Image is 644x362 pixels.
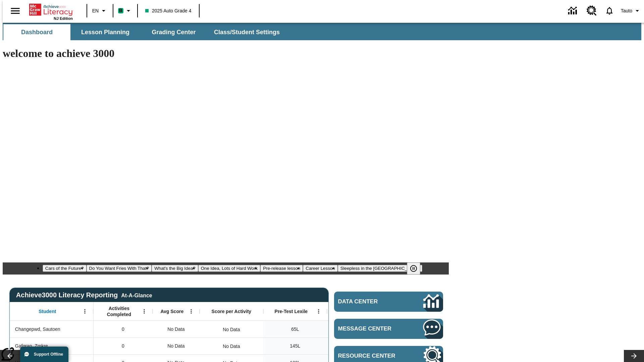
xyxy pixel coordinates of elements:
[618,5,644,17] button: Profile/Settings
[92,7,99,14] span: EN
[139,306,149,316] button: Open Menu
[3,24,70,40] button: Dashboard
[338,298,401,305] span: Data Center
[34,352,63,357] span: Support Offline
[164,322,188,336] span: No Data
[3,47,449,60] h1: welcome to achieve 3000
[20,347,68,362] button: Support Offline
[81,28,129,36] span: Lesson Planning
[122,343,124,350] span: 0
[122,326,124,333] span: 0
[39,308,56,314] span: Student
[80,306,90,316] button: Open Menu
[621,7,632,14] span: Tauto
[16,291,152,299] span: Achieve3000 Literacy Reporting
[119,6,122,15] span: B
[583,2,601,20] a: Resource Center, Will open in new tab
[54,16,73,20] span: NJ Edition
[160,308,183,314] span: Avg Score
[407,262,420,275] button: Pause
[338,353,403,359] span: Resource Center
[209,24,285,40] button: Class/Student Settings
[3,24,286,40] div: SubNavbar
[43,265,87,272] button: Slide 1 Cars of the Future?
[275,308,308,314] span: Pre-Test Lexile
[260,265,303,272] button: Slide 5 Pre-release lesson
[407,262,427,275] div: Pause
[564,2,583,20] a: Data Center
[214,28,280,36] span: Class/Student Settings
[145,7,192,14] span: 2025 Auto Grade 4
[186,306,196,316] button: Open Menu
[89,5,111,17] button: Language: EN, Select a language
[29,2,73,20] div: Home
[291,326,299,333] span: 65 Lexile, Changepwd, Sautoen
[303,265,337,272] button: Slide 6 Career Lesson
[153,338,200,354] div: No Data, Gafqrap, Zmkre
[334,292,443,312] a: Data Center
[5,1,25,21] button: Open side menu
[624,350,644,362] button: Lesson carousel, Next
[87,265,152,272] button: Slide 2 Do You Want Fries With That?
[94,321,153,338] div: 0, Changepwd, Sautoen
[212,308,252,314] span: Score per Activity
[29,3,73,16] a: Home
[97,305,141,317] span: Activities Completed
[15,343,48,350] span: Gafqrap, Zmkre
[153,321,200,338] div: No Data, Changepwd, Sautoen
[219,340,243,353] div: No Data, Gafqrap, Zmkre
[115,5,135,17] button: Boost Class color is mint green. Change class color
[338,325,403,332] span: Message Center
[15,326,60,333] span: Changepwd, Sautoen
[198,265,260,272] button: Slide 4 One Idea, Lots of Hard Work
[314,306,324,316] button: Open Menu
[140,24,207,40] button: Grading Center
[21,28,53,36] span: Dashboard
[152,265,198,272] button: Slide 3 What's the Big Idea?
[94,338,153,354] div: 0, Gafqrap, Zmkre
[3,23,641,40] div: SubNavbar
[152,28,196,36] span: Grading Center
[338,265,423,272] button: Slide 7 Sleepless in the Animal Kingdom
[334,319,443,339] a: Message Center
[164,339,188,353] span: No Data
[219,323,243,336] div: No Data, Changepwd, Sautoen
[601,2,618,19] a: Notifications
[72,24,139,40] button: Lesson Planning
[121,291,152,299] div: At-A-Glance
[290,343,300,350] span: 145 Lexile, Gafqrap, Zmkre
